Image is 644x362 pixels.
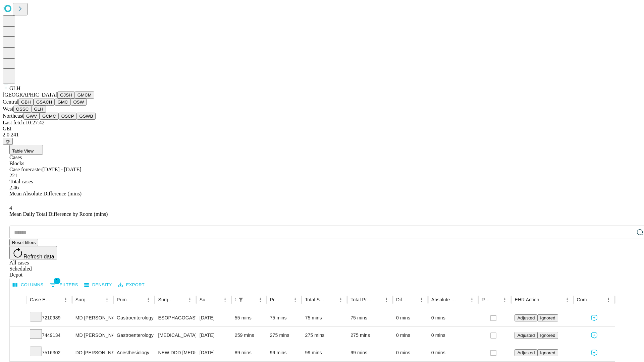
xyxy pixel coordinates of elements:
div: 75 mins [270,309,299,326]
button: Sort [491,295,500,304]
div: Scheduled In Room Duration [235,297,235,302]
div: 0 mins [396,327,425,344]
span: Ignored [540,315,555,320]
div: Gastroenterology [117,327,151,344]
span: 2.46 [9,185,19,190]
button: Sort [93,295,102,304]
button: Menu [102,295,112,304]
span: GLH [9,85,20,91]
div: Anesthesiology [117,344,151,361]
span: Case forecaster [9,167,42,172]
button: Menu [256,295,265,304]
button: Expand [13,312,23,324]
span: @ [5,139,10,144]
span: [GEOGRAPHIC_DATA] [3,92,57,98]
button: OSW [71,99,87,106]
button: Sort [408,295,417,304]
span: Last fetch: 10:27:42 [3,120,45,125]
div: 0 mins [431,344,475,361]
button: Reset filters [9,239,38,246]
div: [DATE] [200,327,228,344]
div: Total Predicted Duration [351,297,372,302]
div: 99 mins [305,344,344,361]
div: 55 mins [235,309,263,326]
div: 7210989 [30,309,69,326]
div: MD [PERSON_NAME] Md [75,309,110,326]
button: Adjusted [515,332,537,339]
div: Surgery Name [158,297,175,302]
div: 2.0.241 [3,132,641,138]
span: Central [3,99,18,105]
div: DO [PERSON_NAME] [PERSON_NAME] Do [75,344,110,361]
button: Sort [327,295,336,304]
div: Difference [396,297,407,302]
div: [DATE] [200,309,228,326]
button: Expand [13,330,23,342]
button: Adjusted [515,349,537,356]
button: GMCM [75,92,94,99]
span: [DATE] - [DATE] [42,167,81,172]
button: OSCP [59,113,77,120]
button: Export [116,280,146,290]
button: GBH [18,99,34,106]
button: Menu [290,295,300,304]
span: Mean Daily Total Difference by Room (mins) [9,211,108,217]
button: OSSC [13,106,32,113]
div: 1 active filter [236,295,246,304]
div: ESOPHAGOGASTODUODENOSCOPY, FLEXIBLE, TRANSORAL; WITH ESOPHAGOGASTRIC FUNDOPLASTY [158,309,193,326]
span: Reset filters [12,240,36,245]
div: 75 mins [351,309,389,326]
button: Menu [61,295,70,304]
div: 0 mins [431,309,475,326]
button: GMC [55,99,70,106]
button: Sort [594,295,604,304]
div: 275 mins [305,327,344,344]
div: EHR Action [515,297,539,302]
span: Total cases [9,179,33,184]
span: Ignored [540,350,555,355]
button: Sort [281,295,290,304]
div: 275 mins [270,327,299,344]
button: Menu [185,295,195,304]
span: West [3,106,13,112]
button: Table View [9,145,43,155]
span: Mean Absolute Difference (mins) [9,191,82,196]
button: Show filters [236,295,246,304]
button: Density [83,280,114,290]
span: 221 [9,173,17,178]
div: 259 mins [235,327,263,344]
button: Ignored [537,349,558,356]
button: Menu [336,295,345,304]
button: Sort [540,295,549,304]
button: Expand [13,347,23,359]
button: GLH [31,106,46,113]
div: 0 mins [431,327,475,344]
div: Surgery Date [200,297,210,302]
button: Ignored [537,332,558,339]
span: Northeast [3,113,23,119]
div: [DATE] [200,344,228,361]
div: 99 mins [270,344,299,361]
button: Sort [458,295,467,304]
div: Predicted In Room Duration [270,297,281,302]
div: Total Scheduled Duration [305,297,326,302]
span: Adjusted [517,315,535,320]
div: 275 mins [351,327,389,344]
div: 89 mins [235,344,263,361]
button: GWV [23,113,40,120]
div: Case Epic Id [30,297,51,302]
button: @ [3,138,13,145]
button: GSACH [34,99,55,106]
button: GCMC [40,113,59,120]
button: Menu [382,295,391,304]
div: Surgeon Name [75,297,92,302]
button: Menu [562,295,572,304]
div: NEW DDD [MEDICAL_DATA] IMPLANT [158,344,193,361]
div: 7516302 [30,344,69,361]
button: Sort [246,295,256,304]
button: Sort [134,295,144,304]
button: Sort [372,295,382,304]
div: [MEDICAL_DATA], FLEXIBLE; WITH [MEDICAL_DATA] [158,327,193,344]
button: Menu [417,295,426,304]
button: Ignored [537,314,558,321]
